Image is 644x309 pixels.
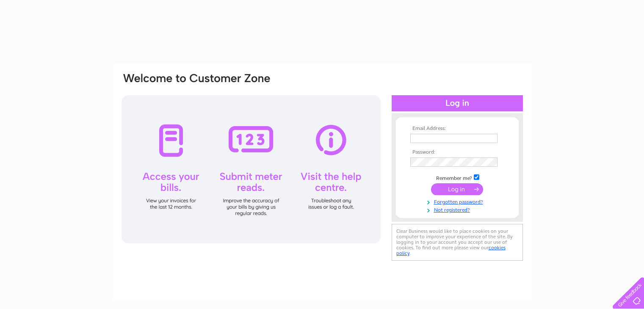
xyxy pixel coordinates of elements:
input: Submit [431,183,483,195]
th: Password: [408,149,506,155]
div: Clear Business would like to place cookies on your computer to improve your experience of the sit... [392,224,523,261]
td: Remember me? [408,173,506,182]
a: Forgotten password? [410,197,506,205]
a: Not registered? [410,205,506,213]
th: Email Address: [408,126,506,132]
a: cookies policy [396,245,506,256]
